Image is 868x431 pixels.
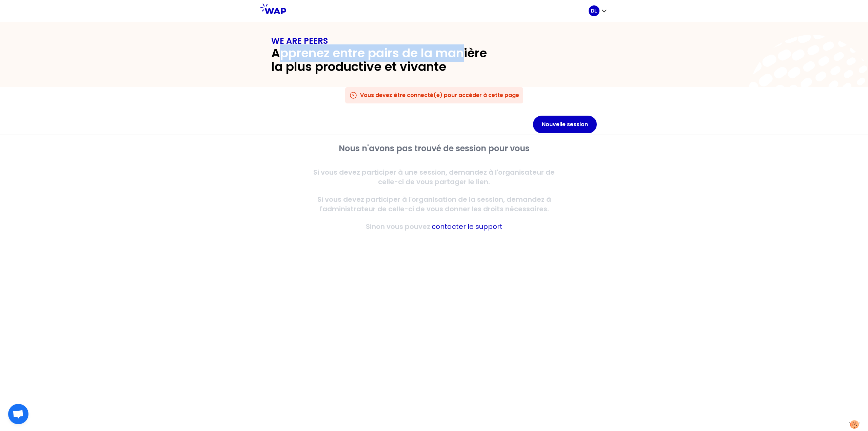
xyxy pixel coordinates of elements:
div: Ouvrir le chat [8,404,28,424]
h1: WE ARE PEERS [271,36,597,46]
p: DL [591,7,597,14]
p: Si vous devez participer à une session, demandez à l'organisateur de celle-ci de vous partager le... [304,168,564,187]
h2: Nous n'avons pas trouvé de session pour vous [304,143,564,154]
button: Nouvelle session [533,116,597,133]
p: Si vous devez participer à l'organisation de la session, demandez à l'administrateur de celle-ci ... [304,195,564,214]
button: DL [589,5,608,16]
h3: Vous devez être connecté(e) pour accéder à cette page [360,91,519,99]
button: contacter le support [432,222,502,231]
h2: Apprenez entre pairs de la manière la plus productive et vivante [271,46,499,74]
p: Sinon vous pouvez [366,222,430,231]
